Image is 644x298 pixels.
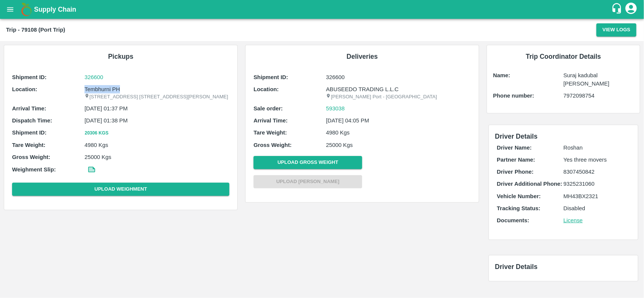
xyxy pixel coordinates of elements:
a: Supply Chain [34,4,611,15]
p: 8307450842 [564,168,630,176]
b: Name: [493,72,510,78]
b: Location: [254,86,279,92]
button: Upload Gross Weight [254,156,362,169]
span: Driver Details [495,133,538,140]
b: Documents: [497,217,529,223]
b: Weighment Slip: [12,167,56,173]
p: [STREET_ADDRESS] [STREET_ADDRESS][PERSON_NAME] [85,93,229,101]
span: Driver Details [495,263,538,270]
b: Gross Weight: [254,142,292,148]
a: License [564,217,583,223]
b: Shipment ID: [12,130,47,136]
b: Partner Name: [497,157,535,163]
p: 25000 Kgs [326,141,471,149]
b: Dispatch Time: [12,118,52,124]
p: [DATE] 01:37 PM [85,104,229,113]
b: Gross Weight: [12,154,50,160]
b: Arrival Time: [12,105,46,112]
b: Tracking Status: [497,205,540,211]
h6: Pickups [10,51,231,62]
b: Shipment ID: [254,74,288,80]
p: Disabled [564,204,630,212]
button: open drawer [2,1,19,18]
b: Sale order: [254,105,283,112]
p: Tembhurni PH [85,85,229,93]
b: Tare Weight: [12,142,46,148]
h6: Deliveries [252,51,473,62]
p: Roshan [564,144,630,152]
b: Driver Additional Phone: [497,181,562,187]
p: 9325231060 [564,180,630,188]
p: ABUSEEDO TRADING L.L.C [326,85,471,93]
p: 4980 Kgs [85,141,229,149]
b: Driver Phone: [497,169,533,175]
p: Suraj kadubal [PERSON_NAME] [564,71,634,88]
p: 25000 Kgs [85,153,229,161]
h6: Trip Coordinator Details [493,51,634,62]
p: MH43BX2321 [564,192,630,200]
b: Vehicle Number: [497,193,541,199]
p: 326600 [326,73,471,81]
p: [DATE] 01:38 PM [85,116,229,125]
a: 593038 [326,104,345,113]
p: 4980 Kgs [326,128,471,137]
p: [PERSON_NAME] Port - [GEOGRAPHIC_DATA] [326,93,471,101]
b: Tare Weight: [254,130,287,136]
button: View Logs [596,23,636,37]
b: Location: [12,86,37,92]
button: Upload Weighment [12,183,229,196]
img: logo [19,2,34,17]
a: 326600 [85,73,229,81]
b: Driver Name: [497,145,532,151]
p: 7972098754 [564,92,634,100]
div: customer-support [611,3,624,16]
div: account of current user [624,2,638,17]
b: Supply Chain [34,6,76,13]
button: 20306 Kgs [85,129,109,137]
b: Trip - 79108 (Port Trip) [6,27,65,33]
b: Arrival Time: [254,118,287,124]
b: Shipment ID: [12,74,47,80]
p: [DATE] 04:05 PM [326,116,471,125]
p: Yes three movers [564,156,630,164]
b: Phone number: [493,93,534,99]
